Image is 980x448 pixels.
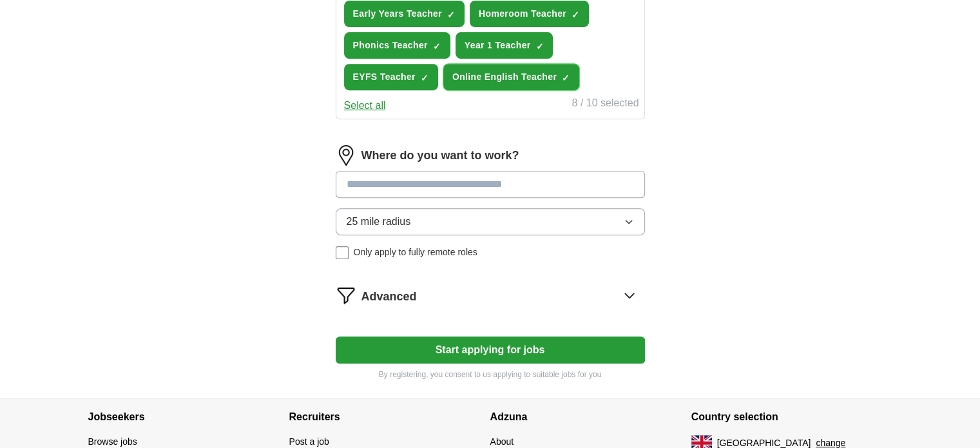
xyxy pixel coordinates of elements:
span: Only apply to fully remote roles [354,246,477,259]
button: Year 1 Teacher✓ [456,32,553,59]
span: ✓ [562,73,570,83]
button: EYFS Teacher✓ [344,64,438,90]
h4: Country selection [691,399,892,435]
div: 8 / 10 selected [572,95,639,113]
button: Select all [344,98,386,113]
input: Only apply to fully remote roles [336,246,349,259]
span: ✓ [433,41,441,52]
label: Where do you want to work? [361,147,519,164]
img: filter [336,285,356,306]
span: Year 1 Teacher [465,39,531,52]
button: Phonics Teacher✓ [344,32,450,59]
p: By registering, you consent to us applying to suitable jobs for you [336,369,645,380]
span: Homeroom Teacher [479,7,566,21]
span: 25 mile radius [347,214,411,229]
span: EYFS Teacher [353,70,416,84]
span: Phonics Teacher [353,39,428,52]
span: ✓ [447,10,455,20]
span: Online English Teacher [452,70,557,84]
a: About [490,436,514,447]
button: Homeroom Teacher✓ [470,1,589,27]
span: ✓ [535,41,543,52]
span: ✓ [572,10,579,20]
span: Advanced [361,288,417,306]
button: Start applying for jobs [336,336,645,364]
button: 25 mile radius [336,208,645,235]
span: Early Years Teacher [353,7,442,21]
span: ✓ [421,73,428,83]
button: Early Years Teacher✓ [344,1,465,27]
button: Online English Teacher✓ [443,64,579,90]
a: Browse jobs [88,436,137,447]
a: Post a job [289,436,329,447]
img: location.png [336,145,356,166]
